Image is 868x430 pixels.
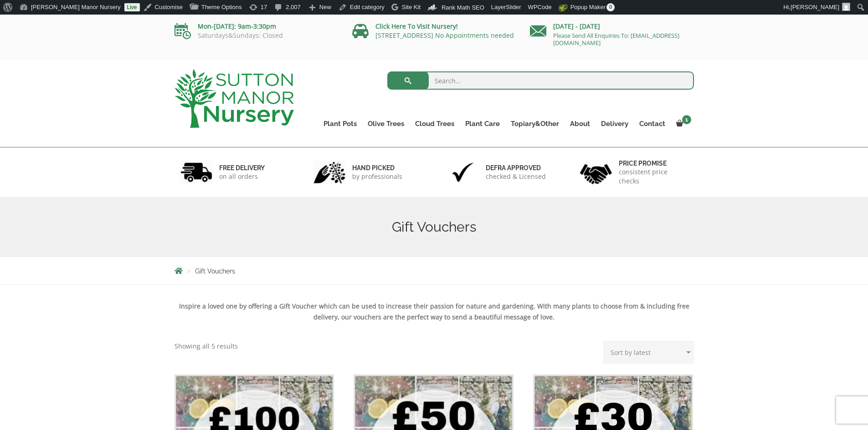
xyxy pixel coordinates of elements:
[486,172,546,181] p: checked & Licensed
[619,159,688,167] h6: Price promise
[175,32,339,39] p: Saturdays&Sundays: Closed
[175,21,339,32] p: Mon-[DATE]: 9am-3:30pm
[634,117,671,130] a: Contact
[318,117,362,130] a: Plant Pots
[180,161,212,184] img: 1.jpg
[447,161,479,184] img: 3.jpg
[603,341,694,364] select: Shop order
[596,117,634,130] a: Delivery
[375,31,514,40] a: [STREET_ADDRESS] No Appointments needed
[410,117,460,130] a: Cloud Trees
[530,21,694,32] p: [DATE] - [DATE]
[460,117,505,130] a: Plant Care
[565,117,596,130] a: About
[375,22,458,30] a: Click Here To Visit Nursery!
[486,164,546,172] h6: Defra approved
[682,115,691,124] span: 1
[179,302,689,321] strong: Inspire a loved one by offering a Gift Voucher which can be used to increase their passion for na...
[175,219,694,235] h1: Gift Vouchers
[362,117,410,130] a: Olive Trees
[219,172,265,181] p: on all orders
[352,172,402,181] p: by professionals
[175,341,238,352] p: Showing all 5 results
[313,161,345,184] img: 2.jpg
[175,69,294,128] img: logo
[553,31,679,47] a: Please Send All Enquiries To: [EMAIL_ADDRESS][DOMAIN_NAME]
[175,267,694,274] nav: Breadcrumbs
[619,167,688,186] p: consistent price checks
[219,164,265,172] h6: FREE DELIVERY
[352,164,402,172] h6: hand picked
[505,117,565,130] a: Topiary&Other
[606,3,615,11] span: 0
[195,268,235,275] span: Gift Vouchers
[124,3,140,11] a: Live
[671,117,694,130] a: 1
[387,71,694,90] input: Search...
[402,4,421,10] span: Site Kit
[442,4,484,11] span: Rank Math SEO
[580,158,612,186] img: 4.jpg
[791,4,839,10] span: [PERSON_NAME]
